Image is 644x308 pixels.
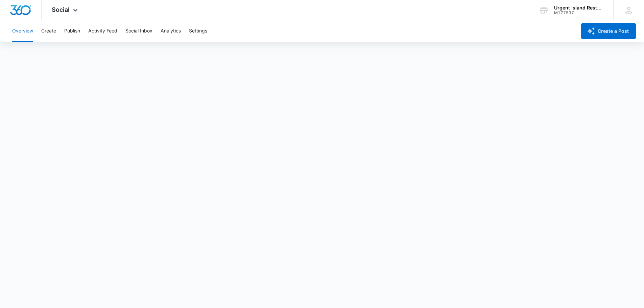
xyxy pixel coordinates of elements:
button: Activity Feed [88,20,117,42]
button: Create a Post [581,23,636,39]
div: account id [554,10,603,15]
button: Analytics [161,20,181,42]
button: Social Inbox [125,20,152,42]
span: Social [52,6,70,13]
div: account name [554,5,603,10]
button: Publish [64,20,80,42]
button: Create [41,20,56,42]
button: Overview [12,20,33,42]
button: Settings [189,20,207,42]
